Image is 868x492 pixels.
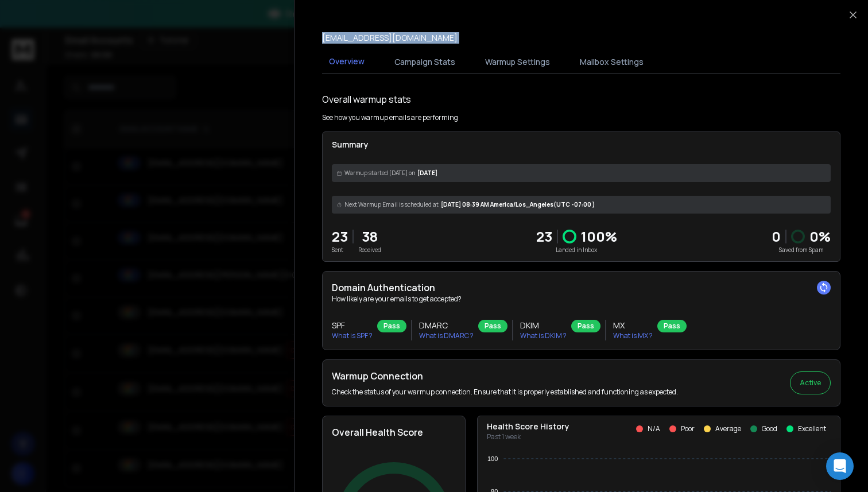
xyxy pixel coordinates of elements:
[332,388,678,397] p: Check the status of your warmup connection. Ensure that it is properly established and functionin...
[344,169,415,177] span: Warmup started [DATE] on
[332,196,831,214] div: [DATE] 08:39 AM America/Los_Angeles (UTC -07:00 )
[536,246,617,254] p: Landed in Inbox
[772,246,831,254] p: Saved from Spam
[581,227,617,246] p: 100 %
[520,320,567,331] h3: DKIM
[332,246,348,254] p: Sent
[478,320,507,332] div: Pass
[657,320,687,332] div: Pass
[571,320,600,332] div: Pass
[322,32,458,44] p: [EMAIL_ADDRESS][DOMAIN_NAME]
[322,49,371,75] button: Overview
[487,455,498,462] tspan: 100
[322,92,411,106] h1: Overall warmup stats
[681,424,695,433] p: Poor
[358,246,381,254] p: Received
[790,371,831,394] button: Active
[387,49,462,75] button: Campaign Stats
[332,281,831,295] h2: Domain Authentication
[826,452,854,480] div: Open Intercom Messenger
[487,432,569,441] p: Past 1 week
[613,320,653,331] h3: MX
[648,424,660,433] p: N/A
[332,227,348,246] p: 23
[762,424,777,433] p: Good
[332,425,456,439] h2: Overall Health Score
[536,227,552,246] p: 23
[322,113,458,122] p: See how you warmup emails are performing
[715,424,741,433] p: Average
[487,421,569,432] p: Health Score History
[332,369,678,383] h2: Warmup Connection
[358,227,381,246] p: 38
[332,164,831,182] div: [DATE]
[478,49,557,75] button: Warmup Settings
[573,49,650,75] button: Mailbox Settings
[332,331,373,340] p: What is SPF ?
[809,227,831,246] p: 0 %
[419,320,474,331] h3: DMARC
[613,331,653,340] p: What is MX ?
[332,139,831,150] p: Summary
[377,320,406,332] div: Pass
[520,331,567,340] p: What is DKIM ?
[344,200,439,209] span: Next Warmup Email is scheduled at
[798,424,826,433] p: Excellent
[332,320,373,331] h3: SPF
[419,331,474,340] p: What is DMARC ?
[772,227,781,246] strong: 0
[332,295,831,304] p: How likely are your emails to get accepted?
